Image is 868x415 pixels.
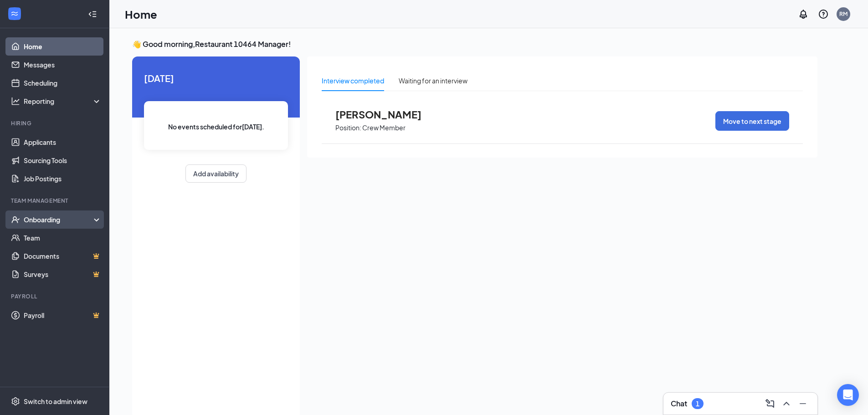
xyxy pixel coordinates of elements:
[11,397,20,406] svg: Settings
[24,74,102,92] a: Scheduling
[335,123,361,132] p: Position:
[399,76,467,86] div: Waiting for an interview
[362,123,406,132] p: Crew Member
[88,10,97,19] svg: Collapse
[24,151,102,169] a: Sourcing Tools
[24,133,102,151] a: Applicants
[24,56,102,74] a: Messages
[24,397,87,406] div: Switch to admin view
[765,398,776,409] svg: ComposeMessage
[125,6,157,22] h1: Home
[839,10,847,18] div: RM
[24,215,94,224] div: Onboarding
[796,396,810,411] button: Minimize
[11,119,100,127] div: Hiring
[24,37,102,56] a: Home
[837,384,859,406] div: Open Intercom Messenger
[11,97,20,106] svg: Analysis
[144,71,288,85] span: [DATE]
[797,398,808,409] svg: Minimize
[168,122,264,132] span: No events scheduled for [DATE] .
[818,9,829,20] svg: QuestionInfo
[24,306,102,324] a: PayrollCrown
[11,215,20,224] svg: UserCheck
[24,265,102,283] a: SurveysCrown
[24,169,102,188] a: Job Postings
[24,229,102,247] a: Team
[10,9,19,18] svg: WorkstreamLogo
[185,164,247,183] button: Add availability
[798,9,809,20] svg: Notifications
[24,247,102,265] a: DocumentsCrown
[322,76,384,86] div: Interview completed
[335,108,436,120] span: [PERSON_NAME]
[715,111,789,131] button: Move to next stage
[696,400,699,408] div: 1
[781,398,792,409] svg: ChevronUp
[11,197,100,205] div: Team Management
[11,292,100,300] div: Payroll
[132,39,817,49] h3: 👋 Good morning, Restaurant 10464 Manager !
[671,399,687,409] h3: Chat
[779,396,794,411] button: ChevronUp
[24,97,102,106] div: Reporting
[763,396,777,411] button: ComposeMessage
